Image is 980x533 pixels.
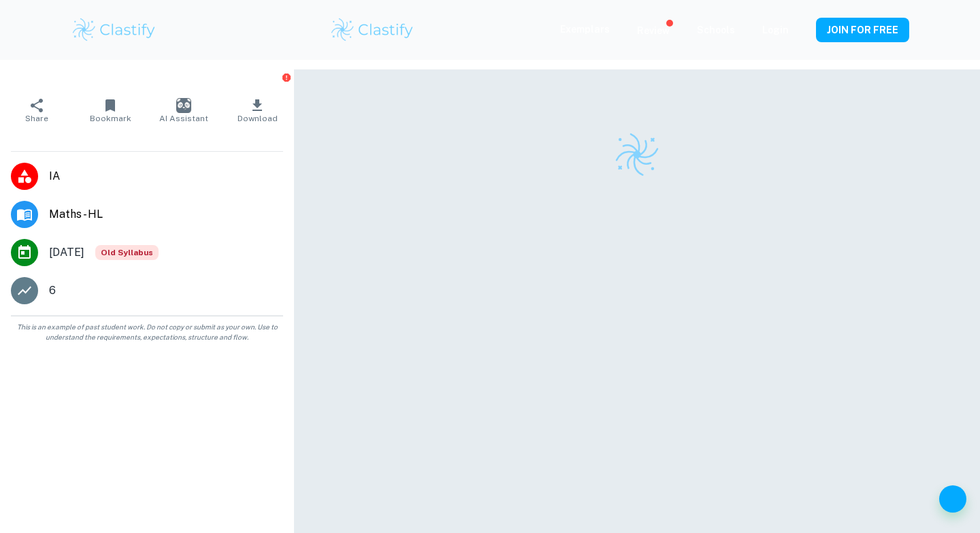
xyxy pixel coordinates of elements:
img: Clastify logo [329,16,416,44]
p: Exemplars [560,22,610,37]
button: Bookmark [73,91,147,129]
button: AI Assistant [147,91,220,129]
button: Help and Feedback [939,485,966,513]
img: AI Assistant [176,98,191,113]
a: Login [762,25,789,35]
span: Download [238,114,278,123]
p: Review [637,23,670,38]
img: Clastify logo [613,131,661,178]
span: IA [49,168,283,184]
span: Bookmark [90,114,131,123]
a: Schools [697,25,735,35]
button: Report issue [281,72,291,82]
span: AI Assistant [159,114,208,123]
img: Clastify logo [71,16,157,44]
span: This is an example of past student work. Do not copy or submit as your own. Use to understand the... [5,322,289,342]
span: Share [25,114,48,123]
p: 6 [49,282,56,299]
div: Although this IA is written for the old math syllabus (last exam in November 2020), the current I... [95,245,159,260]
span: Old Syllabus [95,245,159,260]
span: Maths - HL [49,206,283,223]
span: [DATE] [49,244,84,261]
button: JOIN FOR FREE [816,18,909,42]
button: Download [220,91,294,129]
